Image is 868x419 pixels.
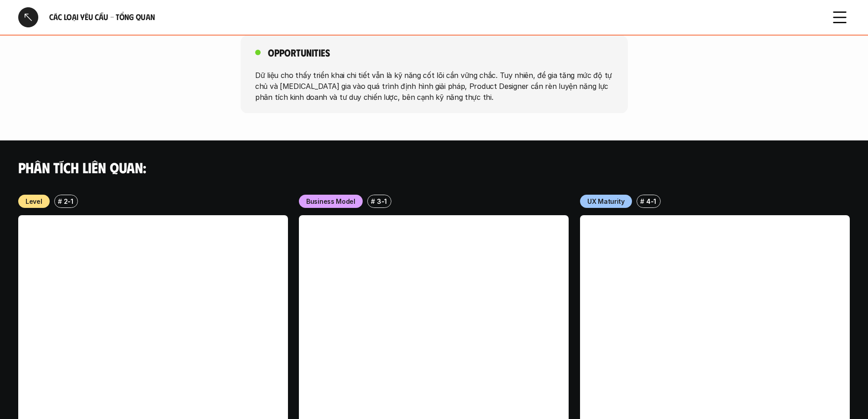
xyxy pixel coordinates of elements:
h6: # [58,198,62,205]
p: Dữ liệu cho thấy triển khai chi tiết vẫn là kỹ năng cốt lõi cần vững chắc. Tuy nhiên, để gia tăng... [255,69,613,102]
p: 2-1 [64,197,73,206]
p: 3-1 [377,197,387,206]
p: Level [26,197,42,206]
h6: Các loại yêu cầu - Tổng quan [49,12,819,22]
h5: Opportunities [268,46,330,59]
p: UX Maturity [587,197,625,206]
h4: Phân tích liên quan: [18,159,850,176]
p: Business Model [306,197,355,206]
h6: # [640,198,644,205]
h6: # [371,198,375,205]
p: 4-1 [646,197,656,206]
